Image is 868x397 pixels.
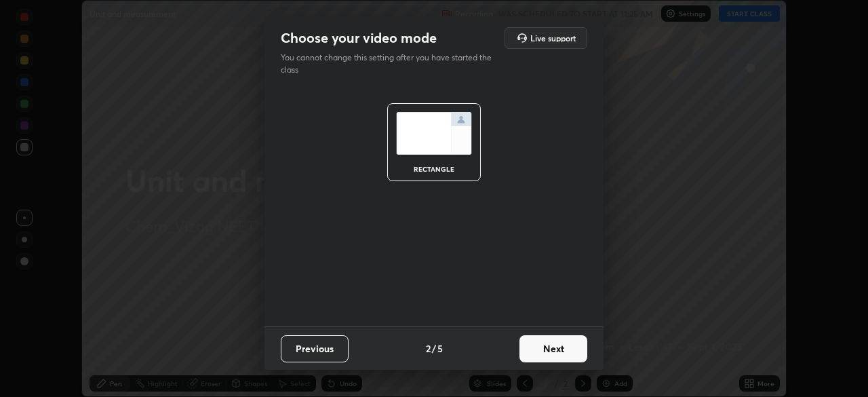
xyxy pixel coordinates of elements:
[396,112,472,155] img: normalScreenIcon.ae25ed63.svg
[407,166,461,172] div: rectangle
[432,341,436,356] h4: /
[530,34,576,42] h5: Live support
[519,335,587,362] button: Next
[281,52,500,76] p: You cannot change this setting after you have started the class
[426,341,431,356] h4: 2
[437,341,443,356] h4: 5
[281,29,437,47] h2: Choose your video mode
[281,335,349,362] button: Previous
